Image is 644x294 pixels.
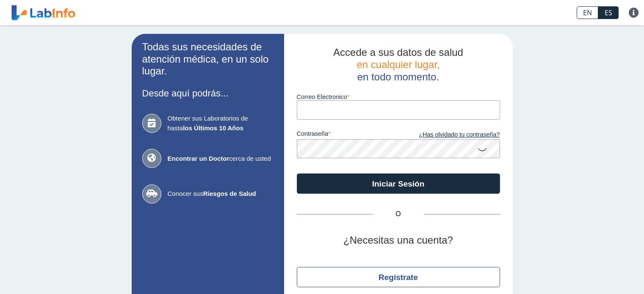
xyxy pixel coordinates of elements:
button: Regístrate [297,267,500,287]
a: ES [598,6,619,19]
a: ¿Has olvidado tu contraseña? [398,130,500,140]
span: O [373,209,424,219]
h2: Todas sus necesidades de atención médica, en un solo lugar. [142,41,274,77]
label: Correo Electronico [297,93,500,100]
label: contraseña [297,130,398,140]
span: en cualquier lugar, [357,59,439,70]
b: Encontrar un Doctor [168,155,229,162]
button: Iniciar Sesión [297,173,500,194]
span: cerca de usted [168,154,274,164]
h2: ¿Necesitas una cuenta? [297,234,500,247]
b: los Últimos 10 Años [183,124,243,132]
span: en todo momento. [357,71,439,82]
b: Riesgos de Salud [203,190,256,197]
span: Conocer sus [168,189,274,199]
h3: Desde aquí podrás... [142,88,274,99]
a: EN [577,6,598,19]
span: Obtener sus Laboratorios de hasta [168,114,274,133]
span: Accede a sus datos de salud [333,47,463,58]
